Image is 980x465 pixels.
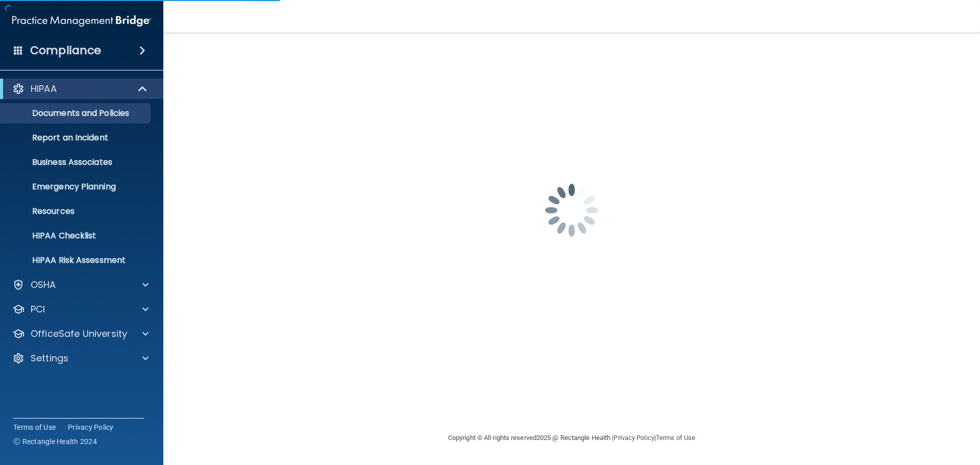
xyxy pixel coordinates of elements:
[68,422,114,432] a: Privacy Policy
[656,434,695,442] a: Terms of Use
[31,328,127,340] p: OfficeSafe University
[7,133,146,143] p: Report an Incident
[12,83,148,95] a: HIPAA
[13,436,97,447] span: Ⓒ Rectangle Health 2024
[7,182,146,192] p: Emergency Planning
[12,11,151,31] img: PMB logo
[7,108,146,118] p: Documents and Policies
[521,159,623,261] img: spinner.e123f6fc.gif
[7,231,146,241] p: HIPAA Checklist
[31,352,68,364] p: Settings
[385,422,758,454] div: Copyright © All rights reserved 2025 @ Rectangle Health | |
[7,255,146,265] p: HIPAA Risk Assessment
[12,328,149,340] a: OfficeSafe University
[31,279,56,291] p: OSHA
[7,206,146,216] p: Resources
[12,352,149,364] a: Settings
[30,43,101,58] h4: Compliance
[7,157,146,167] p: Business Associates
[12,303,149,315] a: PCI
[614,434,654,442] a: Privacy Policy
[13,422,56,432] a: Terms of Use
[31,83,57,95] p: HIPAA
[12,279,149,291] a: OSHA
[31,303,45,315] p: PCI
